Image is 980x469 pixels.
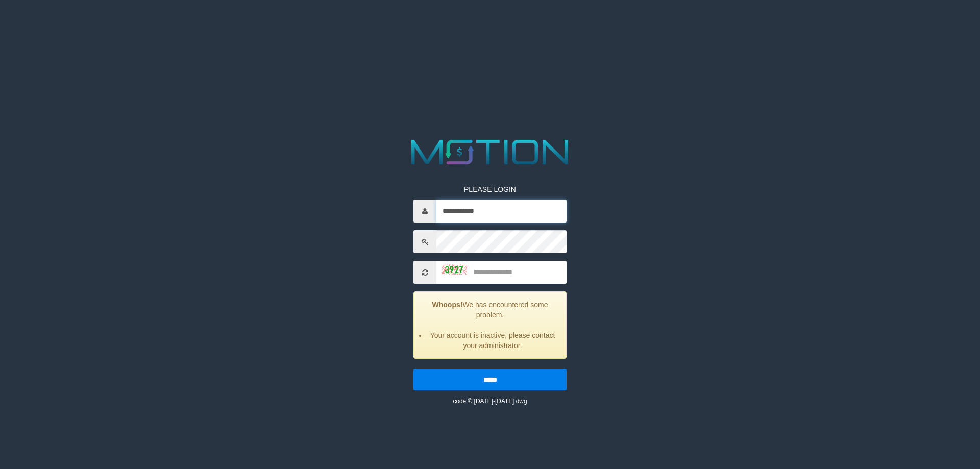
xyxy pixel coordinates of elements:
[413,184,567,194] p: PLEASE LOGIN
[453,398,527,405] small: code © [DATE]-[DATE] dwg
[404,135,576,169] img: MOTION_logo.png
[427,330,558,351] li: Your account is inactive, please contact your administrator.
[442,264,467,275] img: captcha
[413,291,567,359] div: We has encountered some problem.
[432,301,463,309] strong: Whoops!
